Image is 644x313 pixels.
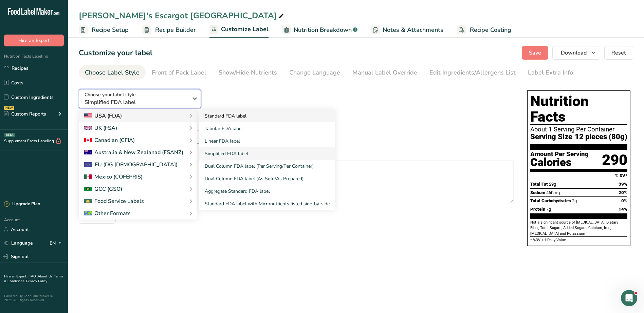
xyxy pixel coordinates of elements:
[561,49,587,57] span: Download
[530,207,545,212] span: Protein
[79,47,152,59] h1: Customize your label
[199,160,335,172] a: Dual Column FDA label (Per Serving/Per Container)
[429,68,516,77] div: Edit Ingredients/Allergens List
[530,236,627,243] section: * %DV = %Daily Value.
[546,207,551,212] span: 7g
[84,148,183,156] div: Australia & New Zealanad (FSANZ)
[4,133,15,137] div: BETA
[530,133,572,141] span: Serving Size
[611,49,626,57] span: Reset
[4,274,28,279] a: Hire an Expert .
[619,190,627,195] span: 20%
[79,89,201,108] button: Choose your label style Simplified FDA label
[604,46,633,60] button: Reset
[142,22,196,38] a: Recipe Builder
[575,133,627,141] span: 12 pieces (80g)
[199,197,335,210] a: Standard FDA label with Micronutrients listed side-by-side
[155,25,196,35] span: Recipe Builder
[552,46,600,60] button: Download
[383,25,443,35] span: Notes & Attachments
[457,22,511,38] a: Recipe Costing
[352,68,417,77] div: Manual Label Override
[79,22,129,38] a: Recipe Setup
[529,49,541,57] span: Save
[522,46,548,60] button: Save
[530,158,589,167] div: Calories
[84,197,144,205] div: Food Service Labels
[619,182,627,187] span: 39%
[371,22,443,38] a: Notes & Attachments
[84,161,178,169] div: EU (DG [DEMOGRAPHIC_DATA])
[85,98,188,106] span: Simplified FDA label
[219,68,277,77] div: Show/Hide Nutrients
[199,185,335,197] a: Aggregate Standard FDA label
[528,68,573,77] div: Label Extra Info
[549,182,556,187] span: 29g
[4,274,63,284] a: Terms & Conditions .
[84,124,117,132] div: UK (FSA)
[530,198,571,203] span: Total Carbohydrates
[530,172,627,180] section: % DV*
[84,136,135,144] div: Canadian (CFIA)
[4,237,33,249] a: Language
[530,182,548,187] span: Total Fat
[4,201,40,208] div: Upgrade Plan
[38,274,54,279] a: About Us .
[84,187,92,191] img: 2Q==
[26,279,47,284] a: Privacy Policy
[470,25,511,35] span: Recipe Costing
[572,198,577,203] span: 2g
[4,35,64,46] button: Hire an Expert
[221,25,269,34] span: Customize Label
[530,220,627,236] section: Not a significant source of [MEDICAL_DATA], Dietary Fiber, Total Sugars, Added Sugars, Calcium, I...
[84,209,131,217] div: Other Formats
[546,190,560,195] span: 460mg
[199,172,335,185] a: Dual Column FDA label (As Sold/As Prepared)
[199,147,335,160] a: Simplified FDA label
[4,110,46,118] div: Custom Reports
[30,274,38,279] a: FAQ .
[209,22,269,38] a: Customize Label
[294,25,352,35] span: Nutrition Breakdown
[84,112,122,120] div: USA (FDA)
[289,68,340,77] div: Change Language
[282,22,357,38] a: Nutrition Breakdown
[621,198,627,203] span: 0%
[530,151,589,158] div: Amount Per Serving
[4,106,14,110] div: NEW
[92,25,129,35] span: Recipe Setup
[79,9,285,22] div: [PERSON_NAME]'s Escargot [GEOGRAPHIC_DATA]
[84,173,143,181] div: Mexico (COFEPRIS)
[199,110,335,122] a: Standard FDA label
[199,135,335,147] a: Linear FDA label
[602,151,627,169] div: 290
[85,68,140,77] div: Choose Label Style
[199,122,335,135] a: Tabular FDA label
[621,290,637,306] iframe: Intercom live chat
[84,185,122,193] div: GCC (GSO)
[4,294,64,302] div: Powered By FoodLabelMaker © 2025 All Rights Reserved
[619,207,627,212] span: 14%
[152,68,206,77] div: Front of Pack Label
[530,190,545,195] span: Sodium
[530,93,627,125] h1: Nutrition Facts
[530,126,627,133] div: About 1 Serving Per Container
[50,239,64,247] div: EN
[85,91,136,98] span: Choose your label style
